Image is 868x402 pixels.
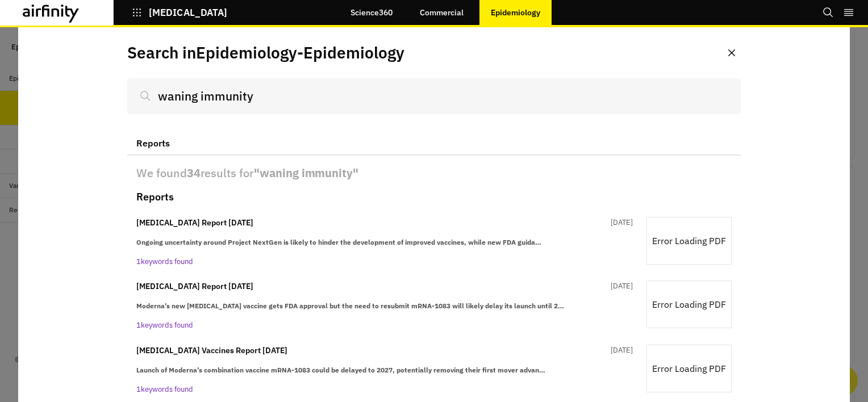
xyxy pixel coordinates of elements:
button: Close [723,44,741,62]
strong: Ongoing uncertainty around Project NextGen is likely to hinder the development of improved vaccin... [136,238,541,246]
p: [DATE] [606,345,633,357]
div: Error Loading PDF [646,280,732,328]
p: [MEDICAL_DATA] Report [DATE] [136,280,253,292]
p: Epidemiology [491,8,540,17]
strong: Launch of Moderna’s combination vaccine mRNA-1083 could be delayed to 2027, potentially removing ... [136,366,545,374]
p: [MEDICAL_DATA] Vaccines Report [DATE] [136,345,287,357]
p: 1 keywords found [136,320,633,331]
p: 1 keywords found [136,384,633,395]
p: [MEDICAL_DATA] [149,7,227,18]
b: " waning immunity " [254,165,358,181]
div: Error Loading PDF [646,345,732,392]
button: Reports [127,132,179,156]
input: Search... [127,78,741,114]
p: Search in Epidemiology - Epidemiology [127,41,404,65]
div: Error Loading PDF [646,217,732,265]
p: 1 keywords found [136,256,633,267]
strong: Moderna’s new [MEDICAL_DATA] vaccine gets FDA approval but the need to resubmit mRNA-1083 will li... [136,301,564,310]
p: [MEDICAL_DATA] Report [DATE] [136,217,253,229]
h2: Reports [136,191,174,203]
p: We found results for [136,165,732,182]
p: [DATE] [606,217,633,229]
b: 34 [187,165,201,181]
p: [DATE] [606,280,633,292]
button: Search [823,3,834,22]
button: [MEDICAL_DATA] [132,3,227,22]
